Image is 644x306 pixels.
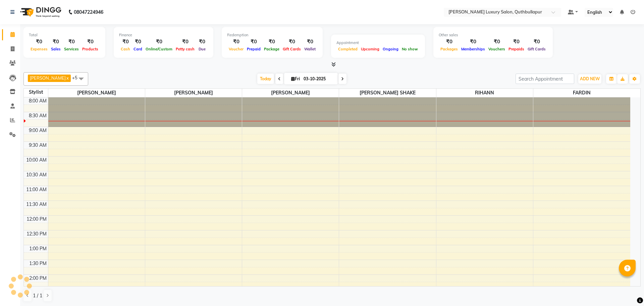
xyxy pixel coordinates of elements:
div: ₹0 [460,38,487,46]
div: Finance [119,32,208,38]
span: Cash [119,47,132,51]
div: Appointment [336,40,420,46]
span: Prepaids [507,47,526,51]
div: 11:30 AM [25,201,48,208]
span: [PERSON_NAME] [145,89,242,97]
div: 10:00 AM [25,157,48,164]
div: 12:00 PM [25,216,48,223]
span: Package [262,47,281,51]
span: Voucher [227,47,245,51]
div: ₹0 [62,38,80,46]
div: ₹0 [281,38,303,46]
span: [PERSON_NAME] SHAKE [339,89,436,97]
span: Memberships [460,47,487,51]
span: [PERSON_NAME] [242,89,339,97]
div: ₹0 [80,38,100,46]
b: 08047224946 [74,3,103,21]
div: ₹0 [144,38,174,46]
img: logo [17,3,63,21]
span: Fri [289,76,302,81]
span: RIHANN [436,89,533,97]
div: ₹0 [439,38,460,46]
span: Today [257,74,274,84]
span: Sales [49,47,62,51]
span: 1 / 1 [33,292,42,299]
span: Completed [336,47,359,51]
div: 11:00 AM [25,186,48,193]
div: ₹0 [507,38,526,46]
div: 12:30 PM [25,230,48,237]
div: 8:00 AM [28,97,48,104]
div: 9:30 AM [28,142,48,149]
div: ₹0 [487,38,507,46]
div: ₹0 [262,38,281,46]
input: 2025-10-03 [302,74,335,84]
span: +5 [72,75,83,80]
button: ADD NEW [578,74,601,84]
span: No show [400,47,420,51]
div: Stylist [24,89,48,96]
span: Online/Custom [144,47,174,51]
div: ₹0 [227,38,245,46]
a: x [66,75,69,81]
span: Upcoming [359,47,381,51]
span: Expenses [29,47,49,51]
div: ₹0 [526,38,547,46]
div: 9:00 AM [28,127,48,134]
div: 2:00 PM [28,275,48,282]
div: ₹0 [174,38,196,46]
span: Wallet [303,47,317,51]
div: ₹0 [245,38,262,46]
span: Vouchers [487,47,507,51]
span: Card [132,47,144,51]
span: Gift Cards [526,47,547,51]
div: ₹0 [132,38,144,46]
input: Search Appointment [516,74,574,84]
div: ₹0 [119,38,132,46]
span: ADD NEW [580,76,600,81]
div: 1:00 PM [28,245,48,252]
div: ₹0 [49,38,62,46]
div: ₹0 [29,38,49,46]
div: 1:30 PM [28,260,48,267]
div: ₹0 [196,38,208,46]
span: Gift Cards [281,47,303,51]
span: Prepaid [245,47,262,51]
span: Petty cash [174,47,196,51]
span: FARDIN [533,89,630,97]
span: Services [62,47,80,51]
span: [PERSON_NAME] [30,75,66,81]
span: Packages [439,47,460,51]
span: Ongoing [381,47,400,51]
div: Other sales [439,32,547,38]
div: Redemption [227,32,317,38]
div: 10:30 AM [25,171,48,178]
div: Total [29,32,100,38]
div: 8:30 AM [28,112,48,119]
span: [PERSON_NAME] [48,89,145,97]
span: Due [197,47,207,51]
div: ₹0 [303,38,317,46]
span: Products [80,47,100,51]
